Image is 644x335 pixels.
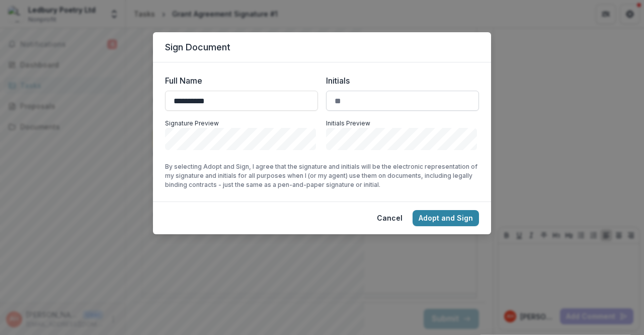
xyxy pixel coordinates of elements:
[413,210,479,226] button: Adopt and Sign
[165,162,479,189] p: By selecting Adopt and Sign, I agree that the signature and initials will be the electronic repre...
[165,75,312,87] label: Full Name
[326,119,479,128] p: Initials Preview
[326,75,473,87] label: Initials
[165,119,318,128] p: Signature Preview
[153,32,491,62] header: Sign Document
[371,210,409,226] button: Cancel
